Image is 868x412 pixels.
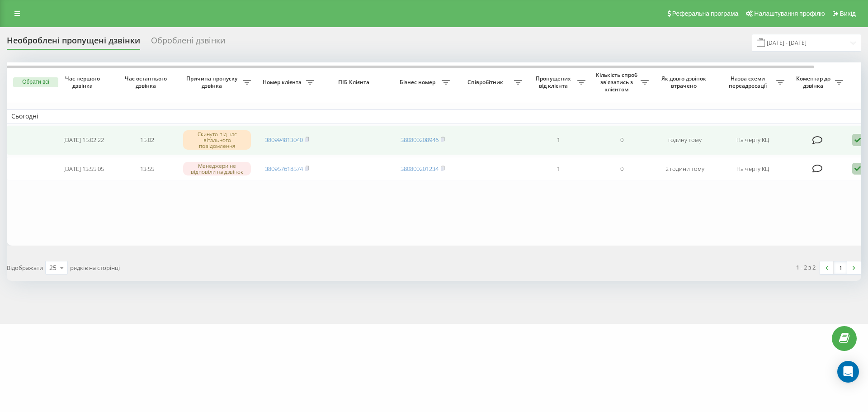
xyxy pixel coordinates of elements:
[265,165,303,173] a: 380957618574
[594,71,641,93] span: Кількість спроб зв'язатись з клієнтом
[754,10,825,17] span: Налаштування профілю
[59,75,108,89] span: Час першого дзвінка
[660,75,709,89] span: Як довго дзвінок втрачено
[260,79,306,86] span: Номер клієнта
[49,263,57,272] div: 25
[13,77,58,87] button: Обрати всі
[531,75,577,89] span: Пропущених від клієнта
[115,125,179,155] td: 15:02
[459,79,514,86] span: Співробітник
[401,165,439,173] a: 380800201234
[7,36,140,50] div: Необроблені пропущені дзвінки
[7,264,43,272] span: Відображати
[183,130,251,150] div: Скинуто під час вітального повідомлення
[796,263,816,272] div: 1 - 2 з 2
[396,79,442,86] span: Бізнес номер
[183,75,243,89] span: Причина пропуску дзвінка
[653,125,717,155] td: годину тому
[52,157,115,181] td: [DATE] 13:55:05
[837,361,859,383] div: Open Intercom Messenger
[527,157,590,181] td: 1
[151,36,225,50] div: Оброблені дзвінки
[590,125,653,155] td: 0
[793,75,835,89] span: Коментар до дзвінка
[52,125,115,155] td: [DATE] 15:02:22
[326,79,383,86] span: ПІБ Клієнта
[527,125,590,155] td: 1
[834,261,847,274] a: 1
[653,157,717,181] td: 2 години тому
[717,125,789,155] td: На чергу КЦ
[401,136,439,144] a: 380800208946
[115,157,179,181] td: 13:55
[840,10,856,17] span: Вихід
[717,157,789,181] td: На чергу КЦ
[183,162,251,175] div: Менеджери не відповіли на дзвінок
[265,136,303,144] a: 380994813040
[672,10,739,17] span: Реферальна програма
[590,157,653,181] td: 0
[70,264,120,272] span: рядків на сторінці
[123,75,171,89] span: Час останнього дзвінка
[721,75,776,89] span: Назва схеми переадресації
